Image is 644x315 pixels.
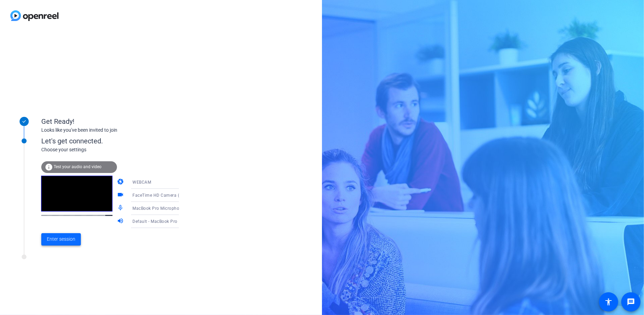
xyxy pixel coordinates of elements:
mat-icon: camera [117,178,125,186]
span: Enter session [47,236,75,243]
mat-icon: videocam [117,191,125,199]
button: Enter session [41,233,81,246]
div: Choose your settings [41,146,193,153]
div: Get Ready! [41,116,179,127]
div: Let's get connected. [41,136,193,146]
mat-icon: message [627,298,635,306]
span: Test your audio and video [54,164,101,169]
mat-icon: accessibility [604,298,613,306]
span: MacBook Pro Microphone (Built-in) [132,205,203,211]
mat-icon: mic_none [117,204,125,213]
mat-icon: volume_up [117,217,125,226]
mat-icon: info [45,163,53,171]
span: FaceTime HD Camera (Built-in) (05ac:8514) [132,192,221,198]
div: Looks like you've been invited to join [41,127,179,134]
span: WEBCAM [132,180,151,185]
span: Default - MacBook Pro Speakers (Built-in) [132,218,215,224]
